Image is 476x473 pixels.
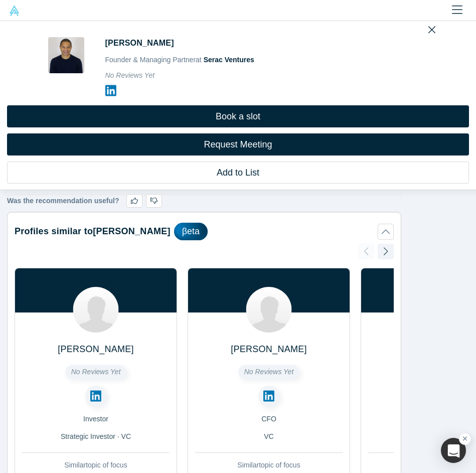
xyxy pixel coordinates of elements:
[246,287,292,333] img: Margherita Della Valle's Profile Image
[231,344,307,354] a: [PERSON_NAME]
[71,368,121,376] span: No Reviews Yet
[105,71,155,79] span: No Reviews Yet
[105,56,254,64] span: Founder & Managing Partner at
[195,431,343,442] div: VC
[174,223,208,240] div: βeta
[195,460,343,470] div: Similar topic of focus
[7,194,401,208] div: Was the recommendation useful?
[22,431,170,442] div: Strategic Investor · VC
[428,22,435,36] button: Close
[261,415,276,423] span: CFO
[105,37,174,49] h1: [PERSON_NAME]
[204,56,254,64] a: Serac Ventures
[7,105,469,127] a: Book a slot
[9,6,20,16] img: Alchemist Vault Logo
[73,287,119,333] img: Patrick Hsu's Profile Image
[7,162,469,184] button: Add to List
[22,460,170,470] div: Similar topic of focus
[58,344,134,354] a: [PERSON_NAME]
[244,368,294,376] span: No Reviews Yet
[15,226,171,237] h2: Profiles similar to [PERSON_NAME]
[15,223,394,240] button: Profiles similar to[PERSON_NAME]βeta
[48,37,84,73] img: Kevin Moore's Profile Image
[7,133,469,155] button: Request Meeting
[83,415,108,423] span: Investor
